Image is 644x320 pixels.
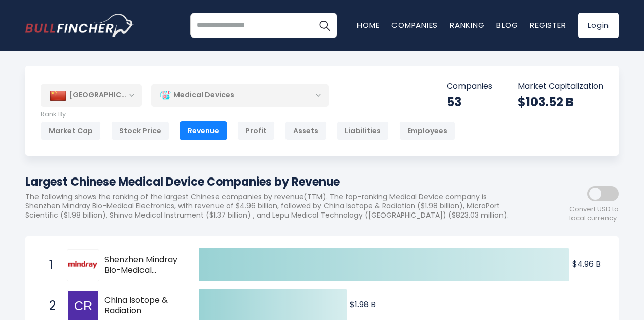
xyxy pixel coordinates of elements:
a: Go to homepage [25,14,134,37]
img: Shenzhen Mindray Bio-Medical Electronics [68,261,98,269]
text: $1.98 B [350,299,376,310]
div: Liabilities [337,121,389,140]
h1: Largest Chinese Medical Device Companies by Revenue [25,173,527,190]
p: Companies [447,81,492,92]
p: Market Capitalization [518,81,603,92]
div: Assets [285,121,327,140]
div: Profit [237,121,275,140]
span: 2 [44,297,54,314]
a: Home [357,20,379,30]
a: Register [530,20,566,30]
a: Blog [496,20,518,30]
div: $103.52 B [518,94,603,110]
a: Companies [391,20,438,30]
text: $4.96 B [572,258,601,270]
button: Search [312,13,337,38]
p: Rank By [41,110,455,119]
a: Login [578,13,619,38]
span: Shenzhen Mindray Bio-Medical Electronics [104,255,181,276]
div: Stock Price [111,121,169,140]
span: Convert USD to local currency [569,205,619,223]
div: [GEOGRAPHIC_DATA] [41,84,142,106]
a: Ranking [450,20,484,30]
div: Market Cap [41,121,101,140]
img: bullfincher logo [25,14,134,37]
div: 53 [447,94,492,110]
div: Employees [399,121,455,140]
div: Revenue [180,121,227,140]
p: The following shows the ranking of the largest Chinese companies by revenue(TTM). The top-ranking... [25,192,527,220]
div: Medical Devices [151,84,329,107]
span: China Isotope & Radiation [104,295,181,316]
span: 1 [44,257,54,274]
